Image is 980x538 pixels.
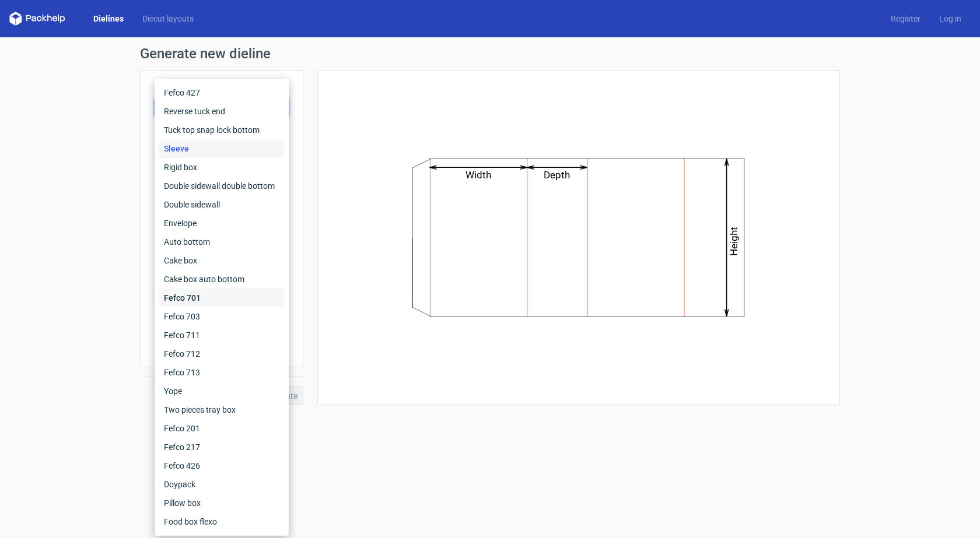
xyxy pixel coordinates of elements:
[466,169,492,181] text: Width
[159,270,284,289] div: Cake box auto bottom
[159,475,284,494] div: Doypack
[159,400,284,419] div: Two pieces tray box
[159,382,284,400] div: Yope
[159,102,284,121] div: Reverse tuck end
[159,363,284,382] div: Fefco 713
[159,419,284,438] div: Fefco 201
[159,344,284,363] div: Fefco 712
[159,307,284,326] div: Fefco 703
[159,139,284,158] div: Sleeve
[729,227,740,256] text: Height
[159,177,284,195] div: Double sidewall double bottom
[159,214,284,233] div: Envelope
[84,13,133,24] a: Dielines
[159,326,284,344] div: Fefco 711
[159,494,284,512] div: Pillow box
[133,13,203,24] a: Diecut layouts
[159,289,284,307] div: Fefco 701
[544,169,570,181] text: Depth
[159,233,284,251] div: Auto bottom
[140,47,840,61] h1: Generate new dieline
[159,251,284,270] div: Cake box
[159,83,284,102] div: Fefco 427
[159,512,284,531] div: Food box flexo
[930,13,971,24] a: Log in
[881,13,930,24] a: Register
[159,438,284,456] div: Fefco 217
[159,195,284,214] div: Double sidewall
[159,158,284,177] div: Rigid box
[159,121,284,139] div: Tuck top snap lock bottom
[159,456,284,475] div: Fefco 426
